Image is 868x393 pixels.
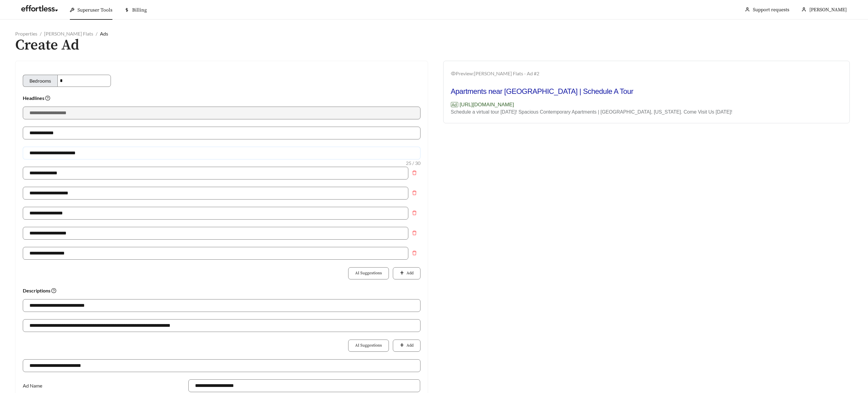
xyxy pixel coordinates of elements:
span: eye [451,71,456,76]
a: Properties [15,31,37,36]
span: plus [400,271,404,275]
span: delete [409,170,420,175]
button: plusAdd [393,267,420,279]
span: delete [409,210,420,215]
span: delete [409,231,420,235]
strong: Headlines [23,95,50,101]
span: AI Suggestions [355,343,382,349]
button: AI Suggestions [348,340,389,352]
span: question-circle [45,96,50,101]
a: [PERSON_NAME] Flats [44,31,93,36]
div: Preview: [PERSON_NAME] Flats - Ad #2 [451,70,842,77]
span: Superuser Tools [77,7,112,13]
span: question-circle [51,288,56,293]
button: Remove field [408,187,420,199]
span: Add [407,343,413,349]
p: [URL][DOMAIN_NAME] [451,101,732,109]
span: delete [409,251,420,255]
span: Ads [100,31,108,36]
button: plusAdd [393,340,420,352]
button: AI Suggestions [348,267,389,279]
span: AI Suggestions [355,270,382,276]
span: delete [409,190,420,195]
button: Remove field [408,247,420,259]
span: Ad [451,102,458,107]
p: Schedule a virtual tour [DATE]! Spacious Contemporary Apartments | [GEOGRAPHIC_DATA], [US_STATE].... [451,108,732,116]
span: Add [407,270,413,276]
input: Ad Name [188,379,420,392]
span: / [40,31,42,36]
h2: Apartments near [GEOGRAPHIC_DATA] | Schedule A Tour [451,87,732,96]
a: Support requests [753,7,789,13]
button: Remove field [408,207,420,219]
span: plus [400,343,404,348]
span: Billing [132,7,147,13]
label: Ad Name [23,379,45,392]
button: Remove field [408,167,420,179]
h1: Create Ad [15,37,853,53]
button: Remove field [408,227,420,239]
div: Bedrooms [23,75,57,87]
input: Website [23,359,420,372]
span: / [96,31,98,36]
strong: Descriptions [23,288,56,293]
span: [PERSON_NAME] [809,7,847,13]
